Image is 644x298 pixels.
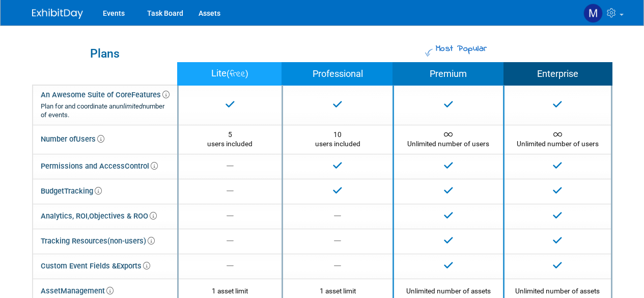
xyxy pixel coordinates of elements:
div: Objectives & ROO [41,209,157,224]
th: Enterprise [504,63,611,86]
th: Premium [393,63,504,86]
img: ExhibitDay [32,9,83,19]
div: An Awesome Suite of Core [41,90,170,120]
span: Most Popular [434,42,487,56]
div: Plan for and coordinate an number of events. [41,102,170,120]
div: 5 users included [186,130,274,149]
div: Tracking Resources [41,234,155,249]
th: Professional [282,63,393,86]
th: Lite [178,63,282,86]
div: 10 users included [291,130,385,149]
div: Number of [41,132,104,147]
div: Budget [41,184,102,199]
div: Permissions and Access [41,159,158,174]
div: 1 asset limit [291,286,385,295]
span: Unlimited number of users [407,130,489,148]
span: free [230,67,245,81]
div: Plans [38,48,172,60]
div: Unlimited number of assets [402,286,496,295]
span: Unlimited number of users [517,130,599,148]
span: ) [245,69,248,78]
span: Users [76,134,104,144]
span: ( [227,69,230,78]
span: Exports [117,261,150,270]
span: Management [61,286,114,295]
span: Features [131,90,170,99]
img: Most Popular [425,49,433,57]
span: Analytics, ROI, [41,211,89,221]
span: Tracking [64,186,102,196]
i: unlimited [116,102,143,110]
div: Unlimited number of assets [512,286,603,295]
div: Custom Event Fields & [41,259,150,274]
span: (non-users) [107,236,155,246]
span: Control [125,161,158,171]
div: 1 asset limit [186,286,274,295]
img: Marketing Polysciences [583,4,603,23]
